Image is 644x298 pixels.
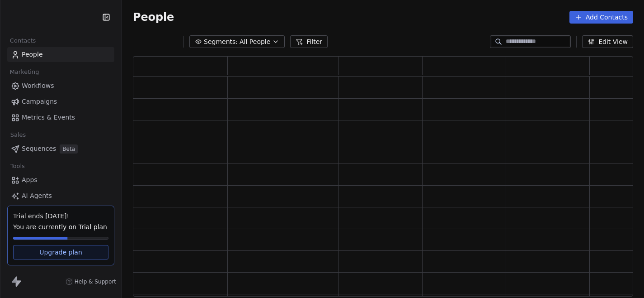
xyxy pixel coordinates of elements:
span: Campaigns [22,97,57,106]
span: Help & Support [75,278,116,285]
span: Apps [22,175,38,185]
span: You are currently on Trial plan [13,222,108,231]
span: People [133,10,174,24]
span: Contacts [6,34,40,48]
div: Trial ends [DATE]! [13,211,108,221]
span: Sales [6,128,30,142]
span: Segments: [204,37,238,47]
a: People [7,47,114,62]
span: People [22,50,43,59]
a: Help & Support [66,278,116,285]
a: Upgrade plan [13,245,108,260]
a: Campaigns [7,94,114,109]
span: Upgrade plan [39,248,82,257]
span: Metrics & Events [22,113,75,122]
a: Workflows [7,78,114,93]
a: SequencesBeta [7,141,114,156]
span: Workflows [22,81,54,91]
button: Filter [290,35,328,48]
span: Tools [6,159,28,173]
span: Marketing [6,65,43,79]
span: Sequences [22,144,56,154]
a: AI Agents [7,188,114,203]
span: Beta [60,144,78,154]
a: Apps [7,173,114,187]
a: Metrics & Events [7,110,114,125]
button: Add Contacts [569,11,633,24]
span: AI Agents [22,191,52,201]
span: All People [240,37,270,47]
button: Edit View [582,35,633,48]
